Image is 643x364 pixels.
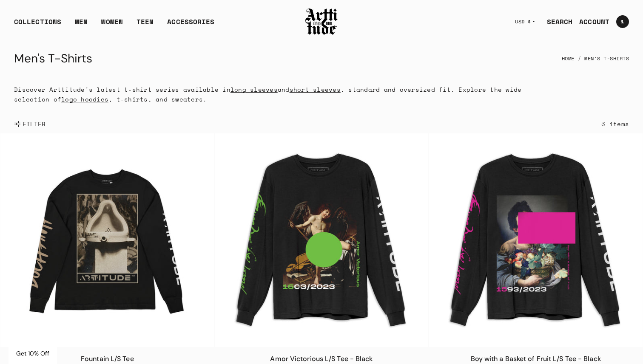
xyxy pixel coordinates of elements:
span: USD $ [515,18,531,25]
img: Amor Victorious L/S Tee - Black [215,133,429,347]
a: Boy with a Basket of Fruit L/S Tee - Black [471,354,601,363]
p: Discover Arttitude's latest t-shirt series available in and , standard and oversized fit. Explore... [14,85,531,104]
a: Amor Victorious L/S Tee - Black [270,354,373,363]
img: Arttitude [304,7,339,36]
li: Men's T-Shirts [575,49,629,68]
a: logo hoodies [61,95,108,104]
img: Fountain L/S Tee [0,133,214,347]
a: Fountain L/S TeeFountain L/S Tee [0,133,214,347]
button: USD $ [510,12,540,31]
span: FILTER [21,120,46,128]
a: Boy with a Basket of Fruit L/S Tee - BlackBoy with a Basket of Fruit L/S Tee - Black [429,133,643,347]
button: Show filters [14,115,46,133]
a: SEARCH [540,13,573,30]
span: 1 [621,19,624,24]
div: ACCESSORIES [167,17,214,34]
a: Home [562,49,575,68]
a: long sleeves [230,85,278,94]
div: Get 10% Off [9,343,57,364]
a: Amor Victorious L/S Tee - BlackAmor Victorious L/S Tee - Black [215,133,429,347]
div: 3 items [601,119,629,129]
a: WOMEN [101,17,123,34]
a: TEEN [137,17,154,34]
a: Open cart [609,12,629,31]
div: COLLECTIONS [14,17,61,34]
a: ACCOUNT [572,13,609,30]
a: Fountain L/S Tee [81,354,134,363]
a: short sleeves [290,85,341,94]
span: Get 10% Off [16,350,49,357]
a: MEN [75,17,88,34]
h1: Men's T-Shirts [14,48,92,69]
img: Boy with a Basket of Fruit L/S Tee - Black [429,133,643,347]
ul: Main navigation [7,17,221,34]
